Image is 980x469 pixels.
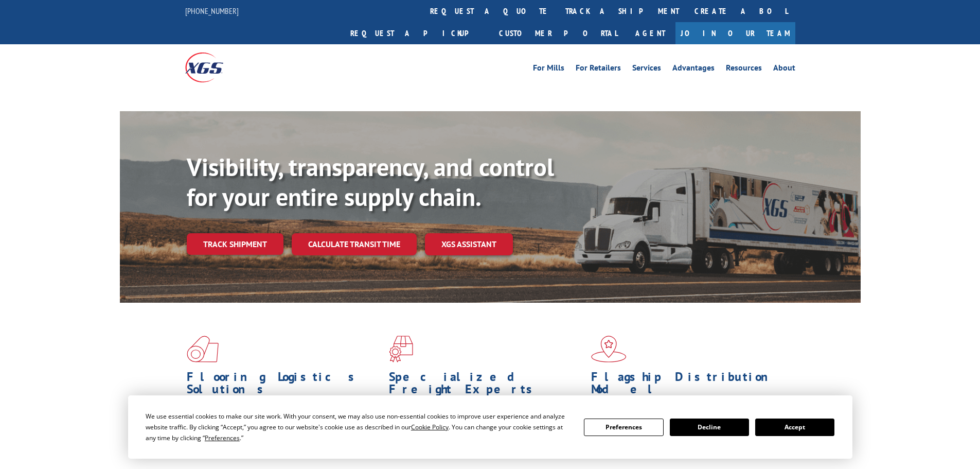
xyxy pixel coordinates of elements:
[672,64,715,75] a: Advantages
[576,64,621,75] a: For Retailers
[591,336,627,362] img: xgs-icon-flagship-distribution-model-red
[491,22,625,44] a: Customer Portal
[625,22,675,44] a: Agent
[185,6,239,16] a: [PHONE_NUMBER]
[187,151,554,213] b: Visibility, transparency, and control for your entire supply chain.
[425,233,513,255] a: XGS ASSISTANT
[187,371,381,401] h1: Flooring Logistics Solutions
[411,423,449,431] span: Cookie Policy
[205,433,240,442] span: Preferences
[187,233,283,255] a: Track shipment
[632,64,661,75] a: Services
[591,371,786,401] h1: Flagship Distribution Model
[773,64,795,75] a: About
[755,419,834,436] button: Accept
[146,411,572,443] div: We use essential cookies to make our site work. With your consent, we may also use non-essential ...
[292,233,417,255] a: Calculate transit time
[726,64,762,75] a: Resources
[389,336,413,362] img: xgs-icon-focused-on-flooring-red
[187,336,219,362] img: xgs-icon-total-supply-chain-intelligence-red
[389,371,583,401] h1: Specialized Freight Experts
[584,419,663,436] button: Preferences
[670,419,749,436] button: Decline
[343,22,491,44] a: Request a pickup
[675,22,795,44] a: Join Our Team
[533,64,564,75] a: For Mills
[128,395,852,459] div: Cookie Consent Prompt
